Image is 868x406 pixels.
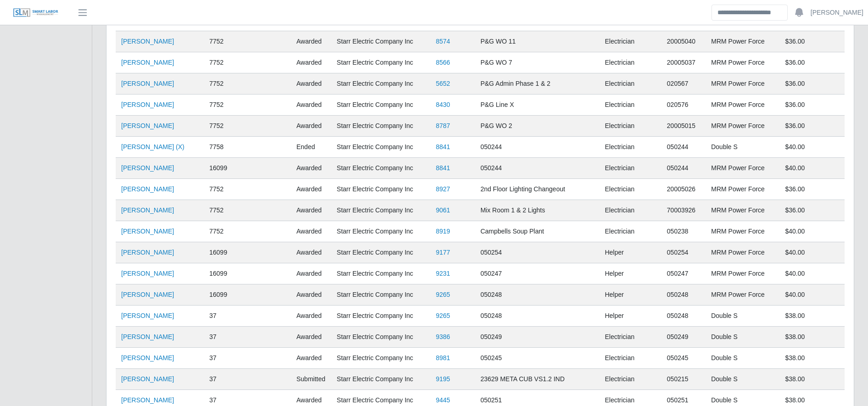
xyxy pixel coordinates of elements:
[661,263,706,284] td: 050247
[204,284,241,306] td: 16099
[706,369,779,390] td: Double S
[121,228,174,235] a: [PERSON_NAME]
[475,263,599,284] td: 050247
[706,158,779,179] td: MRM Power Force
[331,179,431,200] td: Starr Electric Company Inc
[436,59,450,66] a: 8566
[291,95,331,116] td: awarded
[121,122,174,129] a: [PERSON_NAME]
[475,52,599,73] td: P&G WO 7
[599,179,661,200] td: Electrician
[779,73,845,95] td: $36.00
[599,137,661,158] td: Electrician
[204,158,241,179] td: 16099
[291,348,331,369] td: awarded
[436,185,450,193] a: 8927
[711,5,788,21] input: Search
[204,179,241,200] td: 7752
[331,306,431,327] td: Starr Electric Company Inc
[436,38,450,45] a: 8574
[121,164,174,172] a: [PERSON_NAME]
[779,263,845,284] td: $40.00
[204,31,241,52] td: 7752
[291,158,331,179] td: awarded
[204,137,241,158] td: 7758
[436,375,450,383] a: 9195
[475,179,599,200] td: 2nd Floor Lighting Changeout
[779,242,845,263] td: $40.00
[204,327,241,348] td: 37
[121,291,174,298] a: [PERSON_NAME]
[599,348,661,369] td: Electrician
[779,221,845,242] td: $40.00
[706,221,779,242] td: MRM Power Force
[436,291,450,298] a: 9265
[436,249,450,256] a: 9177
[661,242,706,263] td: 050254
[779,158,845,179] td: $40.00
[779,179,845,200] td: $36.00
[475,284,599,306] td: 050248
[204,95,241,116] td: 7752
[599,306,661,327] td: Helper
[475,348,599,369] td: 050245
[204,221,241,242] td: 7752
[779,306,845,327] td: $38.00
[706,348,779,369] td: Double S
[204,369,241,390] td: 37
[291,306,331,327] td: awarded
[331,284,431,306] td: Starr Electric Company Inc
[436,80,450,87] a: 5652
[436,270,450,277] a: 9231
[475,137,599,158] td: 050244
[599,242,661,263] td: Helper
[331,200,431,221] td: Starr Electric Company Inc
[436,164,450,172] a: 8841
[779,284,845,306] td: $40.00
[204,306,241,327] td: 37
[661,369,706,390] td: 050215
[475,221,599,242] td: Campbells Soup Plant
[121,206,174,214] a: [PERSON_NAME]
[291,179,331,200] td: awarded
[331,73,431,95] td: Starr Electric Company Inc
[291,116,331,137] td: awarded
[291,31,331,52] td: awarded
[121,38,174,45] a: [PERSON_NAME]
[436,354,450,362] a: 8981
[204,263,241,284] td: 16099
[436,122,450,129] a: 8787
[291,284,331,306] td: awarded
[331,242,431,263] td: Starr Electric Company Inc
[204,73,241,95] td: 7752
[475,242,599,263] td: 050254
[779,369,845,390] td: $38.00
[661,348,706,369] td: 050245
[779,200,845,221] td: $36.00
[331,137,431,158] td: Starr Electric Company Inc
[599,158,661,179] td: Electrician
[706,52,779,73] td: MRM Power Force
[291,221,331,242] td: awarded
[661,221,706,242] td: 050238
[779,95,845,116] td: $36.00
[661,52,706,73] td: 20005037
[121,312,174,319] a: [PERSON_NAME]
[291,137,331,158] td: ended
[599,31,661,52] td: Electrician
[475,327,599,348] td: 050249
[599,327,661,348] td: Electrician
[599,284,661,306] td: Helper
[779,327,845,348] td: $38.00
[121,333,174,340] a: [PERSON_NAME]
[661,158,706,179] td: 050244
[661,327,706,348] td: 050249
[599,95,661,116] td: Electrician
[291,52,331,73] td: awarded
[661,95,706,116] td: 020576
[475,200,599,221] td: Mix Room 1 & 2 Lights
[436,143,450,150] a: 8841
[291,73,331,95] td: awarded
[291,242,331,263] td: awarded
[291,327,331,348] td: awarded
